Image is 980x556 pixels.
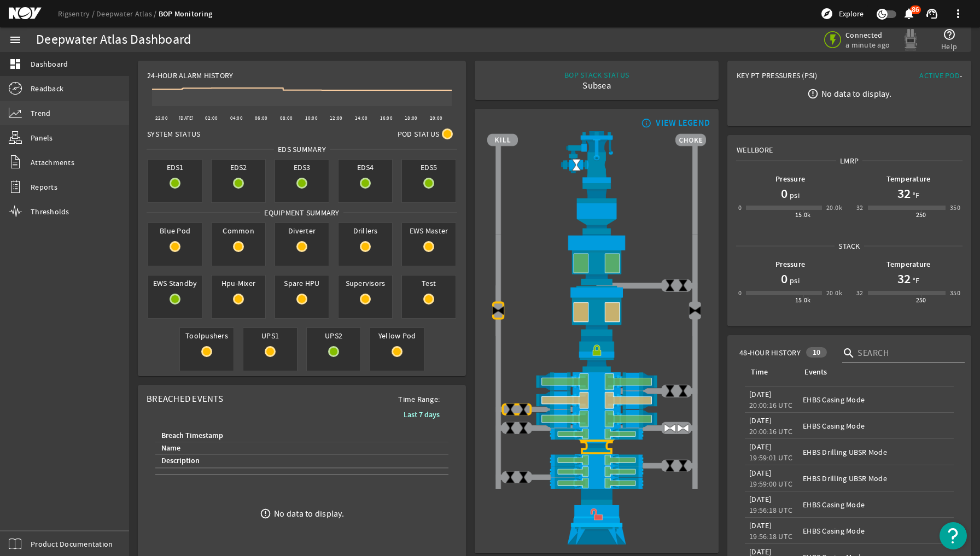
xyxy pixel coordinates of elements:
legacy-datetime-component: [DATE] [749,415,772,425]
div: Breach Timestamp [161,430,223,442]
div: Subsea [564,80,629,91]
div: Events [804,366,827,378]
div: Time [751,366,768,378]
span: EDS SUMMARY [274,144,330,155]
img: ShearRamOpen.png [487,372,706,391]
span: Spare HPU [275,276,329,291]
span: 48-Hour History [739,347,801,358]
img: WellheadConnectorUnlock.png [487,489,706,545]
mat-icon: info_outline [639,119,652,127]
span: - [960,71,962,80]
mat-icon: dashboard [9,57,22,71]
span: Dashboard [31,58,68,69]
mat-icon: menu [9,33,22,46]
img: ShearRamOpen.png [487,409,706,428]
text: 20:00 [430,115,442,121]
img: ValveClose.png [504,422,517,435]
span: Active Pod [919,71,960,80]
div: 20.0k [826,288,842,299]
mat-icon: support_agent [925,7,938,20]
legacy-datetime-component: 19:56:18 UTC [749,505,792,515]
h1: 0 [781,270,787,288]
legacy-datetime-component: [DATE] [749,389,772,399]
img: ValveClose.png [517,403,530,416]
legacy-datetime-component: 20:00:16 UTC [749,400,792,410]
h1: 0 [781,185,787,202]
text: 22:00 [155,115,168,121]
span: Test [402,276,456,291]
img: PipeRamOpen.png [487,428,706,440]
span: Supervisors [339,276,392,291]
a: BOP Monitoring [159,9,213,19]
span: Product Documentation [31,539,113,549]
img: RiserAdapter.png [487,131,706,183]
div: 15.0k [795,209,811,220]
legacy-datetime-component: 20:00:16 UTC [749,426,792,436]
a: Rigsentry [58,9,96,19]
span: Trend [31,108,50,119]
div: EHBS Casing Mode [803,499,949,510]
button: Open Resource Center [940,522,967,549]
img: ValveOpen.png [663,422,676,435]
img: FlexJoint.png [487,183,706,234]
span: Explore [839,8,864,19]
div: Description [160,455,440,467]
span: Breached Events [147,393,223,405]
img: UpperAnnularOpen.png [487,234,706,285]
h1: 32 [897,185,911,202]
img: ValveClose.png [676,459,690,472]
div: 10 [806,347,827,358]
span: Stack [835,241,864,251]
div: Name [161,442,180,454]
div: Time [749,366,790,378]
span: EDS3 [275,160,329,175]
span: 24-Hour Alarm History [147,70,233,81]
span: EDS2 [212,160,265,175]
span: °F [911,190,920,201]
mat-icon: error_outline [260,508,271,519]
legacy-datetime-component: [DATE] [749,520,772,530]
img: BopBodyShearBottom_Fault.png [487,440,706,454]
div: 32 [856,202,864,213]
div: EHBS Casing Mode [803,420,949,431]
img: ValveClose.png [504,403,517,416]
img: PipeRamOpen.png [487,454,706,466]
span: Reports [31,182,57,192]
button: Last 7 days [395,405,448,424]
div: Key PT Pressures (PSI) [737,70,849,85]
img: Valve2Close.png [689,304,702,317]
span: psi [787,190,800,201]
legacy-datetime-component: 19:59:01 UTC [749,453,792,463]
img: PipeRamOpen.png [487,477,706,489]
div: Breach Timestamp [160,430,440,442]
div: Deepwater Atlas Dashboard [36,34,191,45]
span: psi [787,275,800,286]
mat-icon: notifications [902,7,915,20]
span: Drillers [339,223,392,238]
img: Valve2Close.png [492,304,505,317]
mat-icon: help_outline [943,28,956,41]
img: LowerAnnularOpenBlock.png [487,285,706,336]
span: EWS Standby [148,276,202,291]
legacy-datetime-component: 19:59:00 UTC [749,479,792,489]
b: Temperature [886,174,931,184]
span: EDS1 [148,160,202,175]
div: BOP STACK STATUS [564,69,629,80]
div: 350 [950,288,960,299]
img: ShearRamOpenBlock.png [487,391,706,409]
span: Help [941,41,957,52]
button: Explore [816,5,868,22]
img: PipeRamOpen.png [487,466,706,477]
div: 32 [856,288,864,299]
legacy-datetime-component: 19:56:18 UTC [749,531,792,541]
mat-icon: error_outline [807,88,819,100]
img: ValveOpen.png [676,422,690,435]
b: Last 7 days [404,409,440,420]
div: 250 [916,295,926,306]
span: EWS Master [402,223,456,238]
span: Blue Pod [148,223,202,238]
div: Wellbore [728,136,971,155]
h1: 32 [897,270,911,288]
legacy-datetime-component: [DATE] [749,468,772,478]
span: Hpu-Mixer [212,276,265,291]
